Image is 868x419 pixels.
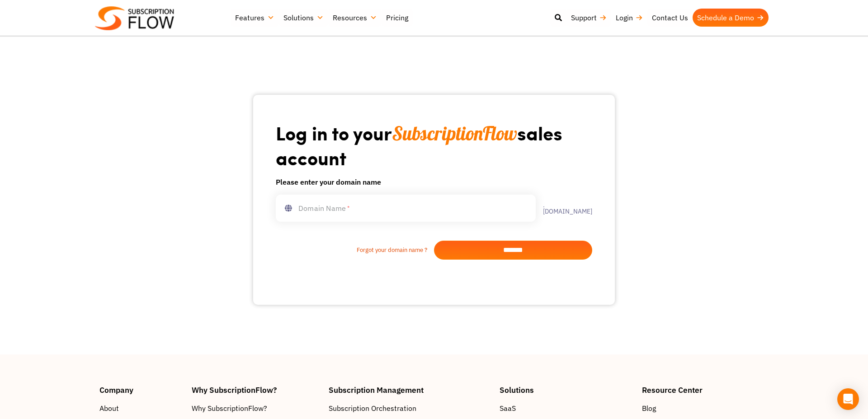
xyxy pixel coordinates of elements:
h4: Why SubscriptionFlow? [192,386,320,394]
a: Support [566,9,611,27]
a: Solutions [279,9,328,27]
a: Why SubscriptionFlow? [192,403,320,414]
span: Blog [642,403,656,414]
img: Subscriptionflow [95,6,174,30]
a: About [99,403,183,414]
h4: Resource Center [642,386,769,394]
span: SubscriptionFlow [392,121,517,145]
span: About [99,403,119,414]
span: Subscription Orchestration [329,403,416,414]
label: .[DOMAIN_NAME] [536,202,592,214]
a: Contact Us [647,9,693,27]
a: Blog [642,403,769,414]
a: Subscription Orchestration [329,403,491,414]
h4: Company [99,386,183,394]
div: Open Intercom Messenger [837,388,859,410]
h4: Solutions [500,386,633,394]
a: Features [231,9,279,27]
span: SaaS [500,403,516,414]
span: Why SubscriptionFlow? [192,403,267,414]
a: Login [611,9,647,27]
a: Schedule a Demo [693,9,769,27]
a: Resources [328,9,382,27]
h1: Log in to your sales account [276,121,592,169]
h6: Please enter your domain name [276,177,592,187]
a: Pricing [382,9,413,27]
a: Forgot your domain name ? [276,246,434,255]
a: SaaS [500,403,633,414]
h4: Subscription Management [329,386,491,394]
